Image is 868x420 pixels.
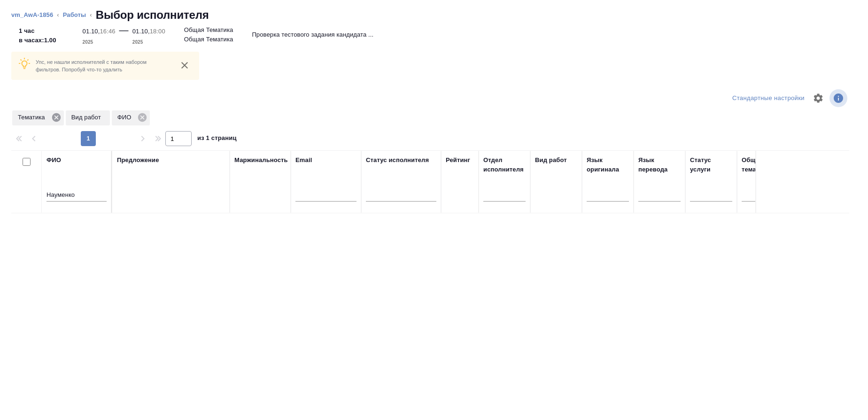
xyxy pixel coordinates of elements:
div: Тематика [12,110,64,125]
a: vm_AwA-1856 [11,11,53,18]
p: 1 час [19,26,56,36]
div: Маржинальность [234,156,288,165]
span: Настроить таблицу [807,87,829,109]
div: ФИО [46,156,61,165]
p: Тематика [18,113,48,122]
p: 16:46 [100,28,115,35]
p: 01.10, [132,28,150,35]
span: Посмотреть информацию [829,89,849,107]
div: Вид работ [535,156,567,165]
h2: Выбор исполнителя [96,8,209,23]
a: Работы [63,11,86,18]
li: ‹ [90,10,92,20]
div: Язык оригинала [587,156,629,174]
p: Общая Тематика [184,25,233,35]
div: Отдел исполнителя [483,156,526,174]
div: — [119,23,129,47]
p: Проверка тестового задания кандидата ... [252,30,373,39]
p: Упс, не нашли исполнителей с таким набором фильтров. Попробуй что-то удалить [36,58,170,73]
div: Статус услуги [690,156,732,174]
div: Email [295,156,312,165]
li: ‹ [57,10,59,20]
div: Общая тематика [742,156,784,174]
p: ФИО [117,113,135,122]
p: 01.10, [83,28,100,35]
div: Рейтинг [446,156,470,165]
div: Предложение [117,156,159,165]
div: Статус исполнителя [366,156,429,165]
p: 18:00 [150,28,165,35]
p: Вид работ [71,113,104,122]
div: split button [730,91,807,106]
div: Язык перевода [638,156,681,174]
span: из 1 страниц [197,132,237,146]
button: close [178,58,192,72]
nav: breadcrumb [11,8,857,23]
div: ФИО [112,110,150,125]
